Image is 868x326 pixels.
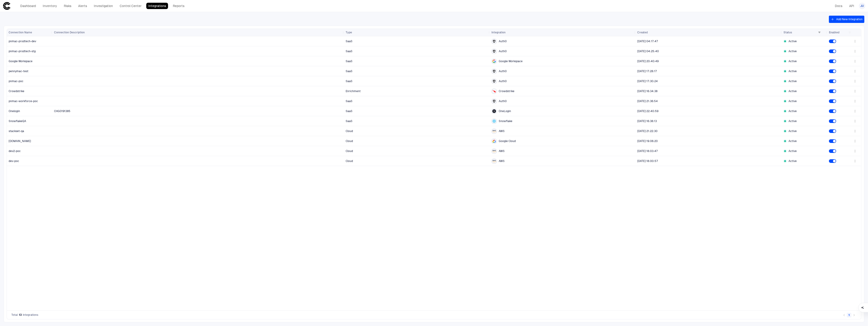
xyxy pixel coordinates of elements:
span: SaaS [346,50,352,53]
span: Active [789,119,797,123]
span: SaaS [346,40,352,43]
span: Active [789,139,797,143]
span: Active [789,109,797,113]
div: AWS [492,159,496,163]
div: Auth0 [492,79,496,83]
button: Add New Integration [829,16,864,23]
a: Inventory [41,3,59,9]
span: [DATE] 17:28:17 [637,70,657,73]
span: OneLogin [499,109,511,113]
span: AWS [499,159,505,163]
span: CHG0191385 [54,110,70,113]
span: Auth0 [499,39,507,43]
span: AWS [499,149,505,153]
span: pnmac-workforce-poc [9,99,38,103]
span: Auth0 [499,79,507,83]
a: Integrations [146,3,168,9]
span: Type [346,31,352,34]
nav: pagination navigation [842,312,857,318]
span: [DATE] 04:25:40 [637,50,659,53]
span: 13 [19,313,22,317]
span: Active [789,159,797,163]
span: Cloud [346,159,353,163]
span: [DATE] 04:17:47 [637,40,658,43]
span: Active [789,149,797,153]
span: [DATE] 22:40:59 [637,110,658,113]
span: Google Workspace [9,59,32,63]
span: Auth0 [499,49,507,53]
span: [DATE] 17:30:24 [637,80,658,83]
button: JU [859,3,865,9]
a: Control Center [118,3,144,9]
span: Active [789,69,797,73]
span: [DATE] 20:40:49 [637,60,659,63]
span: Snowflake [499,119,512,123]
span: [DATE] 18:03:47 [637,150,658,153]
span: Auth0 [499,99,507,103]
span: Onelogin [9,109,20,113]
span: Connection Description [54,31,85,34]
a: Reports [171,3,186,9]
span: [DATE] 21:36:54 [637,100,658,103]
span: AWS [499,129,505,133]
span: Cloud [346,150,353,153]
a: API [847,3,856,9]
span: Connection Name [9,31,32,34]
span: dev2-poc [9,149,21,153]
span: Crowdstrike [9,89,24,93]
span: Status [784,31,792,34]
div: Auth0 [492,39,496,43]
span: SaaS [346,110,352,113]
span: Enabled [829,31,839,34]
span: Total [11,313,18,317]
a: Investigation [92,3,115,9]
div: Auth0 [492,49,496,53]
span: Active [789,89,797,93]
span: [DOMAIN_NAME] [9,139,31,143]
button: page 1 [847,313,851,317]
div: Snowflake [492,119,496,123]
span: Cloud [346,130,353,133]
span: JU [861,4,864,8]
span: Active [789,59,797,63]
span: pennymac-test [9,69,28,73]
span: Auth0 [499,69,507,73]
span: Active [789,39,797,43]
div: Google Cloud [492,139,496,143]
span: [DATE] 18:00:57 [637,159,658,163]
div: OneLogin [492,109,496,113]
span: Created [637,31,648,34]
span: Google Workspace [499,59,523,63]
span: SaaS [346,120,352,123]
div: Google Workspace [492,59,496,63]
div: Auth0 [492,99,496,103]
span: Active [789,79,797,83]
div: AWS [492,149,496,153]
span: SaaS [346,100,352,103]
span: pnmac-prodtech-stg [9,49,36,53]
span: Active [789,129,797,133]
span: SaaS [346,70,352,73]
a: Dashboard [18,3,38,9]
span: Active [789,99,797,103]
span: [DATE] 21:22:30 [637,130,657,133]
span: [DATE] 19:06:20 [637,140,658,143]
span: SnowflakeQA [9,119,26,123]
a: Risks [62,3,73,9]
span: SaaS [346,80,352,83]
span: Enrichment [346,90,361,93]
span: Google Cloud [499,139,516,143]
span: Crowdstrike [499,89,514,93]
span: stackset-qa [9,129,24,133]
span: Integrations [23,313,38,317]
span: SaaS [346,60,352,63]
a: Alerts [76,3,89,9]
span: [DATE] 16:34:38 [637,90,657,93]
div: AWS [492,129,496,133]
span: Cloud [346,140,353,143]
span: dev-poc [9,159,19,163]
div: Auth0 [492,69,496,73]
div: Crowdstrike [492,89,496,93]
span: Active [789,49,797,53]
span: pnmac-prodtech-dev [9,39,36,43]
